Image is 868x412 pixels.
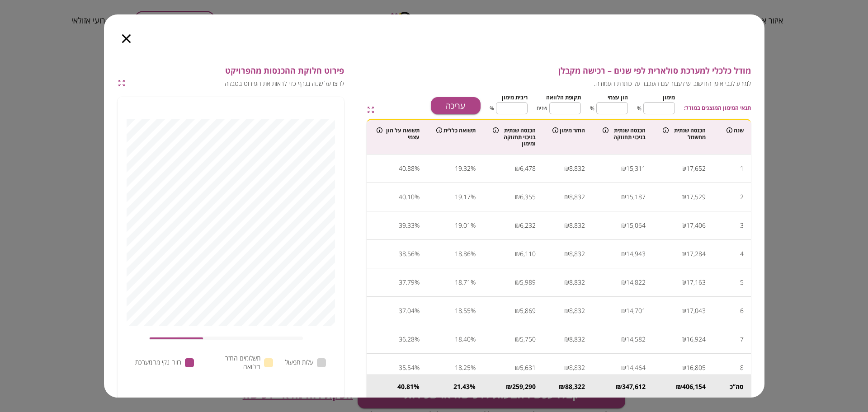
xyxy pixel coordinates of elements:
[502,94,528,101] span: ריבית מימון
[621,219,626,232] div: ₪
[740,332,744,346] div: 7
[616,382,622,391] div: ₪
[415,219,420,232] div: %
[414,382,420,391] div: %
[493,127,536,147] div: הכנסה שנתית בניכוי תחזוקה ומימון
[399,304,415,318] div: 37.04
[515,247,520,261] div: ₪
[663,127,706,140] div: הכנסה שנתית מחשמל
[686,361,706,375] div: 16,805
[686,276,706,289] div: 17,163
[399,247,415,261] div: 38.56
[386,66,751,76] span: מודל כלכלי למערכת סולארית לפי שנים – רכישה מקבלן
[135,358,181,367] span: רווח נקי מהמערכת
[564,276,569,289] div: ₪
[720,127,744,134] div: שנה
[740,304,744,318] div: 6
[740,190,744,204] div: 2
[564,190,569,204] div: ₪
[590,104,594,112] span: %
[515,219,520,232] div: ₪
[399,219,415,232] div: 39.33
[455,219,471,232] div: 19.01
[569,361,585,375] div: 8,832
[637,104,642,112] span: %
[626,190,646,204] div: 15,187
[415,190,420,204] div: %
[740,162,744,175] div: 1
[207,354,260,371] span: תשלומים החזר הלוואה
[626,304,646,318] div: 14,701
[455,247,471,261] div: 18.86
[512,382,536,391] div: 259,290
[681,219,686,232] div: ₪
[740,247,744,261] div: 4
[415,276,420,289] div: %
[603,127,646,140] div: הכנסה שנתית בניכוי תחזוקה
[569,190,585,204] div: 8,832
[621,304,626,318] div: ₪
[564,219,569,232] div: ₪
[399,162,415,175] div: 40.88
[686,247,706,261] div: 17,284
[686,304,706,318] div: 17,043
[455,162,471,175] div: 19.32
[621,276,626,289] div: ₪
[470,382,476,391] div: %
[386,80,751,88] span: למידע לגבי אופן החישוב יש לעבור עם העכבר על כותרת העמודה.
[431,97,481,114] button: עריכה
[720,382,744,391] div: סה’’כ
[681,304,686,318] div: ₪
[520,276,536,289] div: 5,989
[559,382,565,391] div: ₪
[377,127,420,140] div: תשואה על הון עצמי
[471,304,476,318] div: %
[490,104,494,112] span: %
[686,190,706,204] div: 17,529
[515,276,520,289] div: ₪
[520,190,536,204] div: 6,355
[564,162,569,175] div: ₪
[520,332,536,346] div: 5,750
[621,190,626,204] div: ₪
[515,190,520,204] div: ₪
[564,247,569,261] div: ₪
[565,382,585,391] div: 88,322
[740,219,744,232] div: 3
[569,332,585,346] div: 8,832
[621,247,626,261] div: ₪
[626,361,646,375] div: 14,464
[564,332,569,346] div: ₪
[397,382,414,391] div: 40.81
[455,361,471,375] div: 18.25
[415,162,420,175] div: %
[520,162,536,175] div: 6,478
[569,162,585,175] div: 8,832
[740,361,744,375] div: 8
[520,219,536,232] div: 6,232
[515,332,520,346] div: ₪
[455,190,471,204] div: 19.17
[537,104,547,112] span: שנים
[569,276,585,289] div: 8,832
[676,382,682,391] div: ₪
[520,247,536,261] div: 6,110
[681,162,686,175] div: ₪
[626,162,646,175] div: 15,311
[415,247,420,261] div: %
[415,361,420,375] div: %
[520,304,536,318] div: 5,869
[663,94,675,101] span: מימון
[506,382,512,391] div: ₪
[550,127,585,134] div: החזר מימון
[434,127,476,134] div: תשואה כללית
[686,162,706,175] div: 17,652
[285,358,313,367] span: עלות תפעול
[682,382,706,391] div: 406,154
[415,332,420,346] div: %
[455,304,471,318] div: 18.55
[626,276,646,289] div: 14,822
[471,162,476,175] div: %
[681,332,686,346] div: ₪
[471,247,476,261] div: %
